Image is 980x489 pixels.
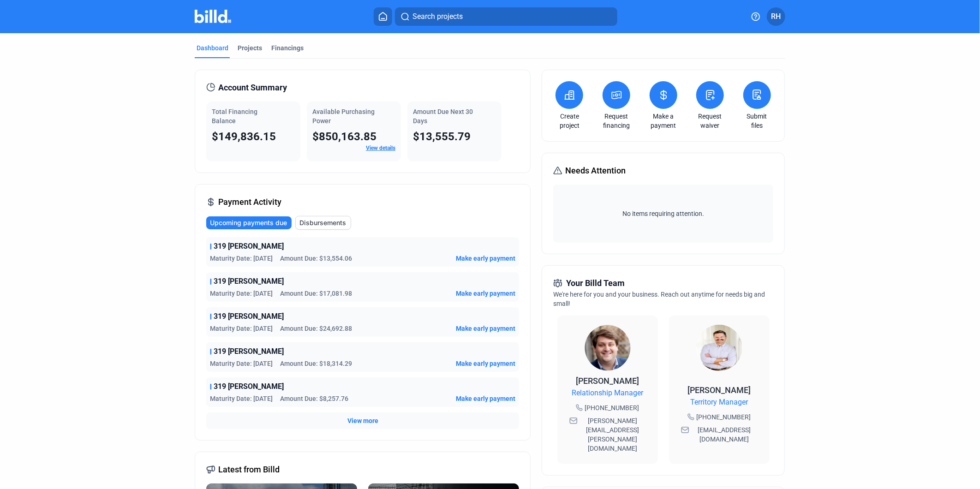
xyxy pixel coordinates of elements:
[299,218,346,227] span: Disbursements
[456,254,515,263] button: Make early payment
[741,112,773,130] a: Submit files
[312,108,375,125] span: Available Purchasing Power
[553,112,586,130] a: Create project
[557,209,769,218] span: No items requiring attention.
[212,130,276,143] span: $149,836.15
[696,325,742,371] img: Territory Manager
[210,324,273,333] span: Maturity Date: [DATE]
[456,289,515,298] button: Make early payment
[413,130,471,143] span: $13,555.79
[412,11,463,22] span: Search projects
[195,10,231,23] img: Billd Company Logo
[413,108,473,125] span: Amount Due Next 30 Days
[271,43,304,53] div: Financings
[218,463,280,476] span: Latest from Billd
[585,325,631,371] img: Relationship Manager
[771,11,781,22] span: RH
[210,289,273,298] span: Maturity Date: [DATE]
[280,254,352,263] span: Amount Due: $13,554.06
[576,376,639,386] span: [PERSON_NAME]
[395,7,617,26] button: Search projects
[696,412,751,422] span: [PHONE_NUMBER]
[210,394,273,403] span: Maturity Date: [DATE]
[600,112,633,130] a: Request financing
[210,254,273,263] span: Maturity Date: [DATE]
[767,7,785,26] button: RH
[280,289,352,298] span: Amount Due: $17,081.98
[553,291,765,307] span: We're here for you and your business. Reach out anytime for needs big and small!
[280,359,352,368] span: Amount Due: $18,314.29
[566,277,625,290] span: Your Billd Team
[210,359,273,368] span: Maturity Date: [DATE]
[214,311,284,322] span: 319 [PERSON_NAME]
[690,397,748,408] span: Territory Manager
[218,196,281,209] span: Payment Activity
[214,381,284,392] span: 319 [PERSON_NAME]
[572,388,643,399] span: Relationship Manager
[210,218,287,227] span: Upcoming payments due
[580,416,646,453] span: [PERSON_NAME][EMAIL_ADDRESS][PERSON_NAME][DOMAIN_NAME]
[280,394,348,403] span: Amount Due: $8,257.76
[647,112,680,130] a: Make a payment
[456,324,515,333] button: Make early payment
[456,394,515,403] button: Make early payment
[218,81,287,94] span: Account Summary
[565,164,626,177] span: Needs Attention
[214,276,284,287] span: 319 [PERSON_NAME]
[366,145,395,151] a: View details
[197,43,228,53] div: Dashboard
[238,43,262,53] div: Projects
[214,346,284,357] span: 319 [PERSON_NAME]
[312,130,376,143] span: $850,163.85
[694,112,726,130] a: Request waiver
[585,403,639,412] span: [PHONE_NUMBER]
[456,359,515,368] button: Make early payment
[212,108,257,125] span: Total Financing Balance
[280,324,352,333] span: Amount Due: $24,692.88
[687,385,751,395] span: [PERSON_NAME]
[214,241,284,252] span: 319 [PERSON_NAME]
[691,425,758,444] span: [EMAIL_ADDRESS][DOMAIN_NAME]
[295,216,351,230] button: Disbursements
[206,216,292,229] button: Upcoming payments due
[347,416,378,425] button: View more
